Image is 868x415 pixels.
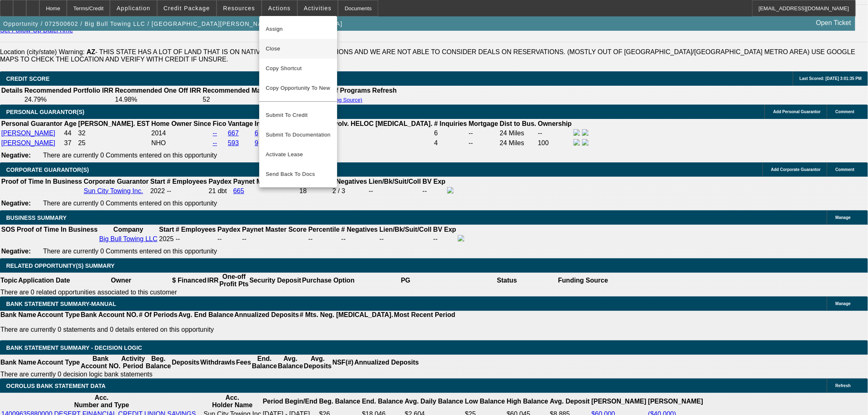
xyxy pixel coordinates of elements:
span: Submit To Credit [266,110,331,120]
span: Copy Opportunity To New [266,85,330,91]
span: Activate Lease [266,150,331,160]
span: Submit To Documentation [266,130,331,140]
span: Assign [266,24,331,34]
span: Close [266,44,331,54]
span: Copy Shortcut [266,64,331,73]
span: Send Back To Docs [266,169,331,179]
